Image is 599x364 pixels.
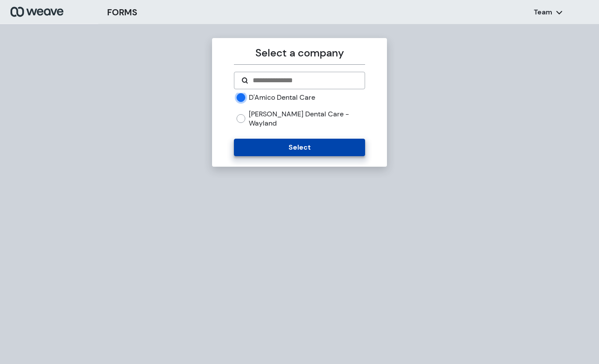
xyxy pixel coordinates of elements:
[252,75,357,86] input: Search
[534,7,552,17] p: Team
[234,139,365,156] button: Select
[234,45,365,61] p: Select a company
[249,93,315,102] label: D'Amico Dental Care
[107,6,137,19] h3: FORMS
[249,109,365,128] label: [PERSON_NAME] Dental Care - Wayland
